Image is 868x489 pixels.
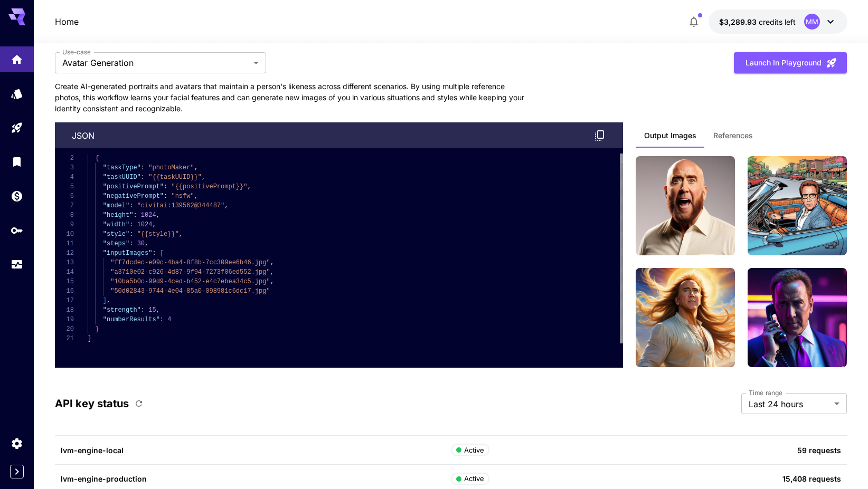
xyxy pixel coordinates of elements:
div: 2 [55,154,74,163]
span: Output Images [644,131,696,140]
span: "{{positivePrompt}}" [171,183,247,190]
div: 6 [55,191,74,201]
span: : [152,250,156,257]
div: 11 [55,239,74,248]
span: : [129,240,133,247]
div: Library [11,155,23,168]
span: , [152,221,156,228]
span: "negativePrompt" [103,193,164,200]
span: credits left [759,17,796,26]
span: , [202,174,205,181]
div: $3,289.92689 [719,16,796,27]
span: : [141,174,145,181]
div: 5 [55,182,74,191]
span: "10ba5b0c-99d9-4ced-b452-e4c7ebea34c5.jpg" [110,278,270,285]
span: { [95,155,99,162]
div: 18 [55,305,74,315]
div: 9 [55,220,74,229]
img: closeup man rwre on the phone, wearing a suit [748,268,847,367]
span: : [164,193,167,200]
span: , [179,231,183,238]
span: "width" [103,221,129,228]
span: Avatar Generation [62,56,249,69]
div: 20 [55,324,74,334]
span: } [95,325,99,333]
span: References [713,131,753,140]
p: lvm-engine-production [61,473,451,484]
div: Usage [11,258,23,271]
span: : [133,212,137,219]
button: $3,289.92689MM [709,9,847,34]
span: 4 [167,316,171,323]
div: Active [456,445,484,456]
span: , [107,297,110,304]
span: "50d02843-9744-4e04-85a0-098981c6dc17.jpg" [110,287,270,295]
span: : [164,183,167,190]
span: , [156,306,160,314]
span: : [129,221,133,228]
div: 12 [55,248,74,258]
span: "taskType" [103,164,141,171]
span: "photoMaker" [148,164,194,171]
span: "steps" [103,240,129,247]
div: 14 [55,267,74,277]
img: man rwre in a convertible car [748,156,847,255]
a: Home [55,15,79,28]
span: "inputImages" [103,250,153,257]
div: 7 [55,201,74,210]
p: lvm-engine-local [61,445,451,456]
span: "strength" [103,306,141,314]
span: "ff7dcdec-e09c-4ba4-8f8b-7cc309ee6b46.jpg" [110,259,270,266]
label: Use-case [62,47,90,56]
span: : [129,231,133,238]
span: "positivePrompt" [103,183,164,190]
div: Playground [11,121,23,135]
div: 16 [55,286,74,296]
p: Create AI-generated portraits and avatars that maintain a person's likeness across different scen... [55,81,530,114]
div: 19 [55,315,74,324]
span: 1024 [141,212,156,219]
button: Expand sidebar [10,465,24,478]
div: Models [11,87,23,100]
span: : [141,164,145,171]
span: Last 24 hours [749,398,830,410]
p: 59 requests [607,445,841,456]
span: $3,289.93 [719,17,759,26]
nav: breadcrumb [55,15,79,28]
span: "model" [103,202,129,209]
div: 15 [55,277,74,286]
span: , [194,164,198,171]
span: , [224,202,228,209]
span: , [156,212,160,219]
div: 4 [55,172,74,182]
p: API key status [55,396,129,411]
span: ] [88,335,91,342]
span: "height" [103,212,134,219]
span: , [247,183,251,190]
span: [ [160,250,164,257]
div: Wallet [11,189,23,203]
div: Home [11,53,23,66]
img: man rwre long hair, enjoying sun and wind [636,156,735,255]
span: 30 [137,240,145,247]
p: json [72,129,95,142]
span: "{{style}}" [137,231,179,238]
span: "civitai:139562@344487" [137,202,225,209]
span: , [145,240,148,247]
div: 13 [55,258,74,267]
div: Active [456,474,484,484]
label: Time range [749,388,782,397]
span: : [141,306,145,314]
span: 1024 [137,221,153,228]
span: "taskUUID" [103,174,141,181]
p: 15,408 requests [607,473,841,484]
span: , [194,193,198,200]
span: : [129,202,133,209]
div: 8 [55,210,74,220]
span: ] [103,297,107,304]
